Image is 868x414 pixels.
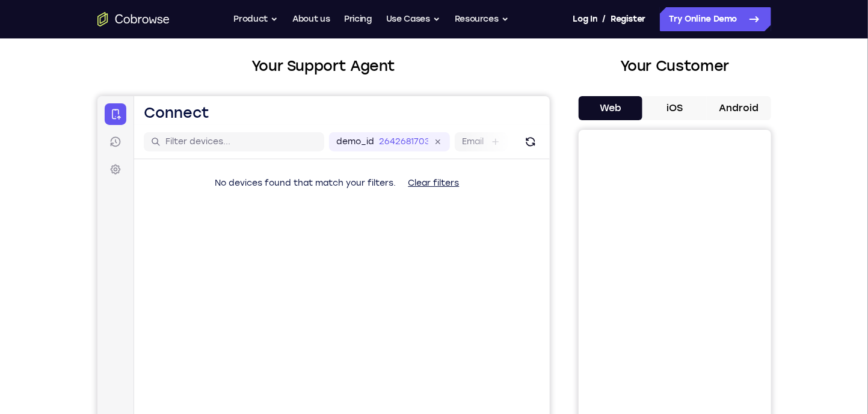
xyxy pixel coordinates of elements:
[301,75,372,99] button: Clear filters
[579,55,771,77] h2: Your Customer
[642,96,707,120] button: iOS
[602,12,606,26] span: /
[455,7,509,31] button: Resources
[660,7,771,31] a: Try Online Demo
[611,7,645,31] a: Register
[573,7,597,31] a: Log In
[344,7,372,31] a: Pricing
[208,362,281,386] button: 6-digit code
[386,7,440,31] button: Use Cases
[118,82,299,92] span: No devices found that match your filters.
[234,7,279,31] button: Product
[97,12,170,26] a: Go to the home page
[292,7,330,31] a: About us
[707,96,771,120] button: Android
[97,55,550,77] h2: Your Support Agent
[579,96,643,120] button: Web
